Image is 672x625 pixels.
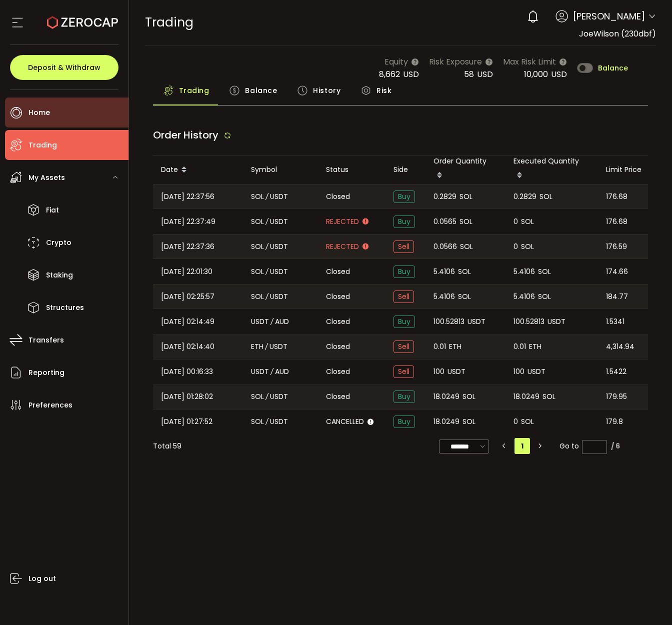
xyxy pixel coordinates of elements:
span: 5.4106 [513,266,535,277]
span: Balance [245,80,277,100]
em: / [265,391,268,402]
span: 18.0249 [513,391,539,402]
span: 100.52813 [513,316,544,327]
span: 100.52813 [433,316,464,327]
span: [DATE] 22:01:30 [161,266,212,277]
span: Fiat [46,203,59,217]
span: 184.77 [606,291,628,302]
span: 10,000 [524,68,548,80]
span: [DATE] 00:16:33 [161,366,213,377]
em: / [265,191,268,202]
span: 5.4106 [433,291,455,302]
span: Risk Exposure [429,55,482,68]
span: [DATE] 02:25:57 [161,291,214,302]
span: SOL [538,291,551,302]
span: SOL [459,216,472,227]
span: [DATE] 22:37:49 [161,216,215,227]
span: SOL [458,266,471,277]
span: 179.8 [606,416,623,427]
span: Trading [179,80,209,100]
div: Symbol [243,164,318,175]
span: 0.2829 [513,191,536,202]
span: Buy [393,315,415,328]
span: 1.5422 [606,366,626,377]
span: Preferences [28,398,72,412]
span: SOL [521,216,534,227]
span: Max Risk Limit [503,55,556,68]
span: AUD [275,316,289,327]
span: USDT [270,416,288,427]
span: SOL [251,291,264,302]
span: USD [477,68,493,80]
span: USDT [251,366,269,377]
span: USDT [547,316,565,327]
span: Sell [393,240,414,253]
span: 100 [513,366,524,377]
span: [DATE] 01:28:02 [161,391,213,402]
span: 18.0249 [433,391,459,402]
span: Crypto [46,235,71,250]
div: Chat Widget [622,577,672,625]
span: ETH [529,341,541,352]
span: 0.0566 [433,241,457,252]
span: SOL [460,241,473,252]
span: Cancelled [326,416,364,427]
span: Sell [393,365,414,378]
span: USDT [270,266,288,277]
span: Closed [326,266,350,277]
span: Transfers [28,333,64,347]
span: USDT [270,216,288,227]
span: SOL [539,191,552,202]
span: Buy [393,190,415,203]
span: SOL [462,391,475,402]
span: ETH [449,341,461,352]
span: Staking [46,268,73,282]
span: Buy [393,415,415,428]
span: SOL [458,291,471,302]
span: 0.01 [513,341,526,352]
span: Closed [326,391,350,402]
span: USDT [447,366,465,377]
span: [PERSON_NAME] [573,9,645,23]
em: / [265,241,268,252]
span: 1.5341 [606,316,624,327]
span: Buy [393,265,415,278]
div: Side [385,164,425,175]
span: USDT [270,291,288,302]
span: Closed [326,366,350,377]
div: Date [153,161,243,178]
span: SOL [459,191,472,202]
em: / [265,291,268,302]
span: Go to [559,439,607,453]
span: SOL [521,241,534,252]
em: / [265,341,268,352]
span: SOL [462,416,475,427]
span: 5.4106 [433,266,455,277]
div: Executed Quantity [505,155,598,184]
span: 8,662 [379,68,400,80]
span: USDT [269,341,287,352]
button: Deposit & Withdraw [10,55,118,80]
span: My Assets [28,170,65,185]
span: Reporting [28,365,64,380]
span: Structures [46,300,84,315]
span: 0 [513,416,518,427]
span: Equity [384,55,408,68]
span: Log out [28,571,56,586]
span: USDT [270,241,288,252]
span: Rejected [326,241,359,252]
span: Home [28,105,50,120]
span: 100 [433,366,444,377]
span: 0.0565 [433,216,456,227]
div: Order Quantity [425,155,505,184]
span: Closed [326,341,350,352]
span: 174.66 [606,266,628,277]
span: [DATE] 22:37:56 [161,191,214,202]
span: 0 [513,216,518,227]
span: SOL [542,391,555,402]
em: / [265,266,268,277]
span: SOL [251,266,264,277]
span: SOL [251,391,264,402]
span: 58 [464,68,474,80]
div: Status [318,164,385,175]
